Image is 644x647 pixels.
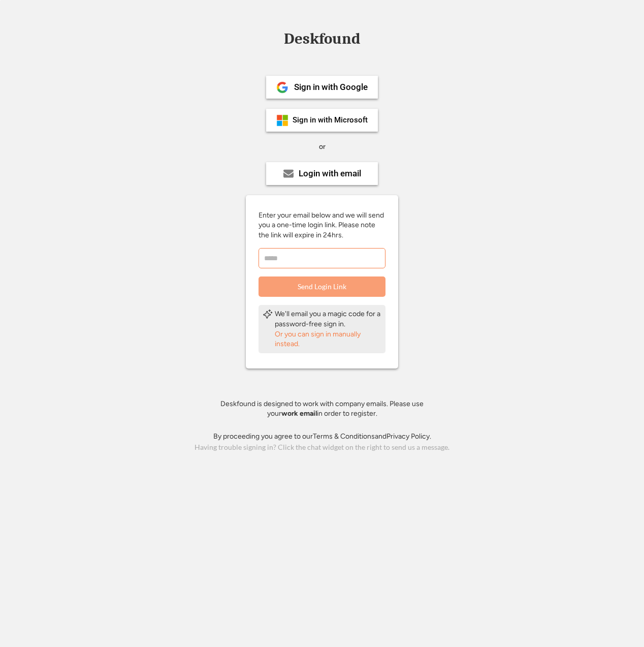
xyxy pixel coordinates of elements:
div: Enter your email below and we will send you a one-time login link. Please note the link will expi... [259,210,385,240]
a: Privacy Policy. [387,432,431,441]
strong: work email [281,409,317,418]
div: or [319,142,326,152]
div: Login with email [299,169,361,178]
div: Deskfound [279,31,365,47]
img: 1024px-Google__G__Logo.svg.png [276,81,288,94]
div: We'll email you a magic code for a password-free sign in. [275,309,381,329]
div: Sign in with Google [294,83,368,91]
div: Deskfound is designed to work with company emails. Please use your in order to register. [208,399,436,419]
img: ms-symbollockup_mssymbol_19.png [276,114,288,127]
div: Or you can sign in manually instead. [275,329,381,349]
button: Send Login Link [259,276,385,297]
div: Sign in with Microsoft [293,116,368,124]
div: By proceeding you agree to our and [213,432,431,442]
a: Terms & Conditions [313,432,375,441]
